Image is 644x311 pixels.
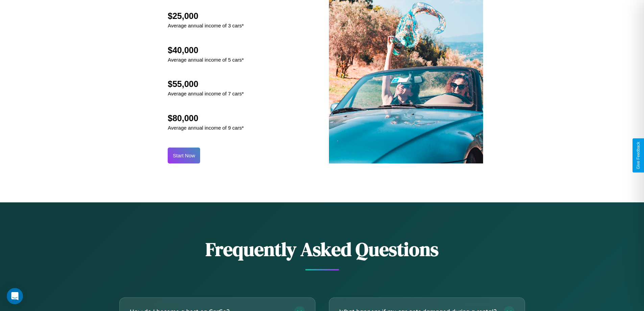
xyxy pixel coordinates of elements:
[168,11,244,21] h2: $25,000
[636,142,641,169] div: Give Feedback
[168,113,244,123] h2: $80,000
[7,288,23,304] div: Open Intercom Messenger
[168,21,244,30] p: Average annual income of 3 cars*
[168,123,244,132] p: Average annual income of 9 cars*
[168,79,244,89] h2: $55,000
[119,236,525,262] h2: Frequently Asked Questions
[168,148,200,163] button: Start Now
[168,89,244,98] p: Average annual income of 7 cars*
[168,45,244,55] h2: $40,000
[168,55,244,64] p: Average annual income of 5 cars*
